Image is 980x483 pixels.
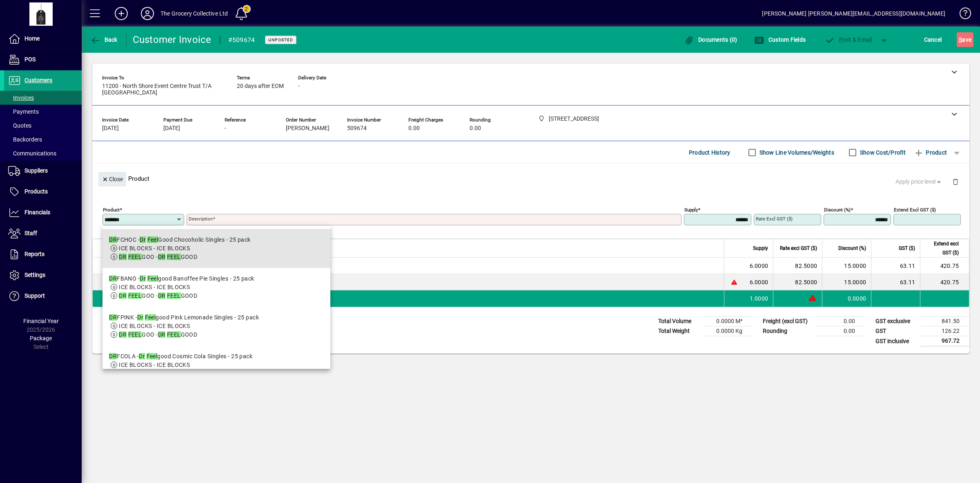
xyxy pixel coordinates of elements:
[4,105,82,119] a: Payments
[756,216,793,222] mat-label: Rate excl GST ($)
[946,172,965,191] button: Delete
[30,335,52,341] span: Package
[147,353,158,359] em: Feel
[8,94,34,101] span: Invoices
[145,314,156,321] em: Feel
[109,352,252,361] div: FCOLA - good Cosmic Cola Singles - 25 pack
[109,353,117,359] em: DR
[684,207,698,213] mat-label: Supply
[24,188,48,195] span: Products
[137,314,143,321] em: Dr
[108,6,134,21] button: Add
[134,6,160,21] button: Profile
[133,33,212,46] div: Customer Invoice
[684,36,737,43] span: Documents (0)
[858,148,906,157] label: Show Cost/Profit
[4,29,82,49] a: Home
[4,119,82,133] a: Quotes
[4,202,82,223] a: Financials
[686,145,734,160] button: Product History
[24,209,50,216] span: Financials
[225,125,226,132] span: -
[959,36,962,43] span: S
[119,362,190,368] span: ICE BLOCKS - ICE BLOCKS
[109,236,117,243] em: DR
[140,236,146,243] em: Dr
[102,125,119,132] span: [DATE]
[160,7,228,20] div: The Grocery Collective Ltd
[163,125,180,132] span: [DATE]
[298,83,300,90] span: -
[98,172,126,186] button: Close
[109,236,250,244] div: FCHOC - Good Chocoholic Singles - 25 pack
[82,32,127,47] app-page-header-button: Back
[103,207,120,213] mat-label: Product
[158,254,166,260] em: DR
[703,317,752,326] td: 0.0000 M³
[119,292,127,299] em: DR
[959,33,971,46] span: ave
[920,317,969,326] td: 841.50
[4,286,82,306] a: Support
[167,292,181,299] em: FEEL
[822,274,871,290] td: 15.0000
[24,272,45,278] span: Settings
[24,56,36,63] span: POS
[24,167,48,174] span: Suppliers
[752,32,808,47] button: Custom Fields
[689,146,731,159] span: Product History
[4,265,82,285] a: Settings
[871,258,920,274] td: 63.11
[758,148,834,157] label: Show Line Volumes/Weights
[102,346,330,384] mat-option: DRFCOLA - Dr Feelgood Cosmic Cola Singles - 25 pack
[470,125,481,132] span: 0.00
[4,91,82,105] a: Invoices
[750,294,768,303] span: 1.0000
[347,125,367,132] span: 509674
[102,307,330,346] mat-option: DRFPINK - Dr Feelgood Pink Lemonade Singles - 25 pack
[128,292,142,299] em: FEEL
[922,32,944,47] button: Cancel
[894,207,936,213] mat-label: Extend excl GST ($)
[102,229,330,268] mat-option: DRFCHOC - Dr Feel Good Chocoholic Singles - 25 pack
[96,175,128,182] app-page-header-button: Close
[167,331,181,338] em: FEEL
[102,268,330,307] mat-option: DRFBANO - Dr Feelgood Banoffee Pie Singles - 25 pack
[822,290,871,307] td: 0.0000
[147,275,158,282] em: Feel
[119,331,127,338] em: DR
[920,274,969,290] td: 420.75
[920,258,969,274] td: 420.75
[654,317,703,326] td: Total Volume
[920,326,969,336] td: 126.22
[8,136,42,143] span: Backorders
[899,244,915,253] span: GST ($)
[824,207,851,213] mat-label: Discount (%)
[871,336,920,346] td: GST inclusive
[147,236,158,243] em: Feel
[109,275,117,282] em: DR
[158,292,166,299] em: DR
[892,175,946,189] button: Apply price level
[4,161,82,181] a: Suppliers
[24,251,45,257] span: Reports
[139,353,145,359] em: Dr
[8,108,39,115] span: Payments
[90,36,118,43] span: Back
[682,32,739,47] button: Documents (0)
[838,244,866,253] span: Discount (%)
[778,278,817,286] div: 82.5000
[4,223,82,244] a: Staff
[753,244,768,253] span: Supply
[4,49,82,70] a: POS
[268,37,293,43] span: Unposted
[4,244,82,265] a: Reports
[119,292,197,299] span: GOO - GOOD
[119,254,197,260] span: GOO - GOOD
[119,284,190,290] span: ICE BLOCKS - ICE BLOCKS
[24,230,37,236] span: Staff
[167,254,181,260] em: FEEL
[92,164,969,193] div: Product
[8,122,31,129] span: Quotes
[816,326,865,336] td: 0.00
